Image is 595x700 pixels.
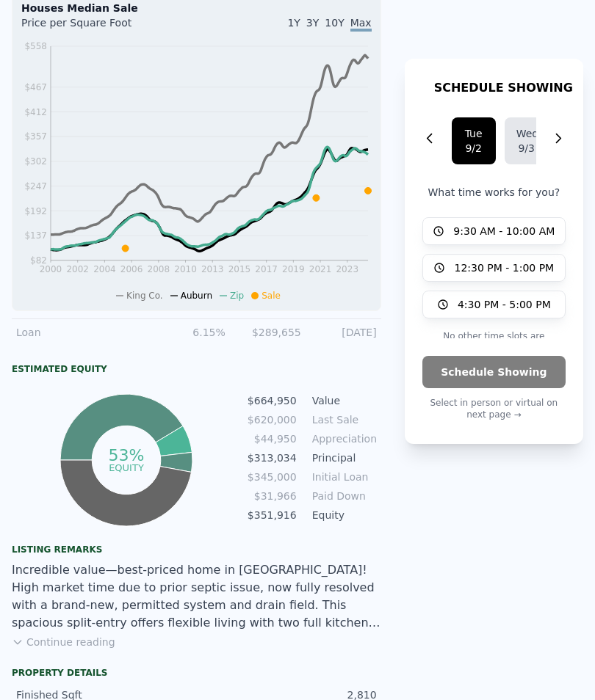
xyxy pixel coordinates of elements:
[422,185,566,200] p: What time works for you?
[255,264,278,274] tspan: 2017
[24,82,47,92] tspan: $467
[230,291,244,301] span: Zip
[282,264,305,274] tspan: 2019
[309,507,375,523] td: Equity
[464,141,484,156] div: 9/2
[24,230,47,241] tspan: $137
[309,412,375,428] td: Last Sale
[148,264,170,274] tspan: 2008
[21,1,372,15] div: Houses Median Sale
[453,224,555,238] span: 9:30 AM - 10:00 AM
[325,17,344,29] span: 10Y
[247,393,297,409] td: $664,950
[12,667,381,679] div: Property details
[310,325,377,340] div: [DATE]
[24,131,47,142] tspan: $357
[287,17,300,29] span: 1Y
[422,217,566,245] button: 9:30 AM - 10:00 AM
[247,469,297,485] td: $345,000
[309,393,375,409] td: Value
[24,107,47,117] tspan: $412
[93,264,116,274] tspan: 2004
[247,488,297,504] td: $31,966
[516,126,537,141] div: Wed
[247,412,297,428] td: $620,000
[464,126,484,141] div: Tue
[422,394,566,423] p: Select in person or virtual on next page →
[234,325,301,340] div: $289,655
[30,255,47,266] tspan: $82
[422,356,566,388] button: Schedule Showing
[422,254,566,282] button: 12:30 PM - 1:00 PM
[505,117,549,164] button: Wed9/3
[452,117,496,164] button: Tue9/2
[306,17,319,29] span: 3Y
[228,264,251,274] tspan: 2015
[24,41,47,51] tspan: $558
[434,79,573,97] h1: SCHEDULE SHOWING
[262,291,281,301] span: Sale
[159,325,226,340] div: 6.15%
[16,325,150,340] div: Loan
[458,297,551,312] span: 4:30 PM - 5:00 PM
[422,327,566,357] p: No other time slots are available on this day
[201,264,224,274] tspan: 2013
[12,561,381,632] div: Incredible value—best-priced home in [GEOGRAPHIC_DATA]! High market time due to prior septic issu...
[120,264,143,274] tspan: 2006
[247,450,297,466] td: $313,034
[350,17,372,32] span: Max
[309,450,375,466] td: Principal
[66,264,89,274] tspan: 2002
[12,544,381,555] div: Listing remarks
[108,446,144,464] tspan: 53%
[309,488,375,504] td: Paid Down
[309,264,332,274] tspan: 2021
[24,181,47,192] tspan: $247
[247,507,297,523] td: $351,916
[24,156,47,167] tspan: $302
[126,291,163,301] span: King Co.
[12,635,115,649] button: Continue reading
[516,141,537,156] div: 9/3
[309,431,375,447] td: Appreciation
[12,363,381,375] div: Estimated Equity
[422,291,566,318] button: 4:30 PM - 5:00 PM
[109,462,144,473] tspan: equity
[309,469,375,485] td: Initial Loan
[40,264,62,274] tspan: 2000
[174,264,197,274] tspan: 2010
[454,260,554,275] span: 12:30 PM - 1:00 PM
[21,15,196,39] div: Price per Square Foot
[247,431,297,447] td: $44,950
[24,206,47,216] tspan: $192
[181,291,212,301] span: Auburn
[336,264,358,274] tspan: 2023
